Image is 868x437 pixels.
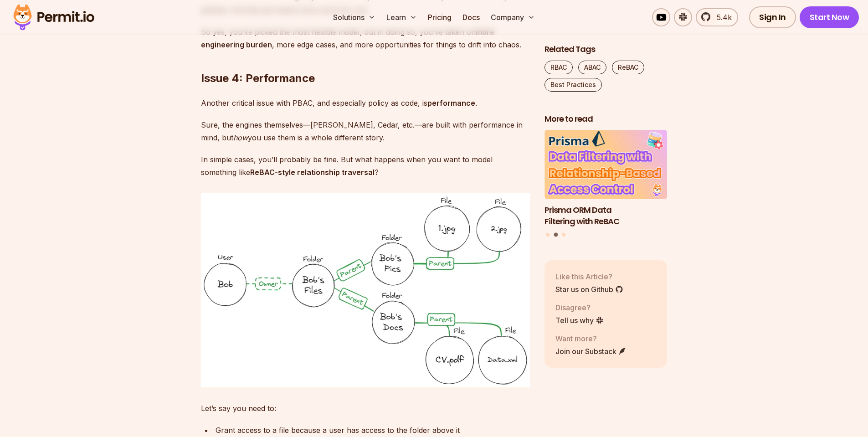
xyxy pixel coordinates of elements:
[711,12,732,23] span: 5.4k
[544,130,668,200] img: Prisma ORM Data Filtering with ReBAC
[427,98,475,108] strong: performance
[544,130,668,227] a: Prisma ORM Data Filtering with ReBACPrisma ORM Data Filtering with ReBAC
[201,118,530,144] p: Sure, the engines themselves—[PERSON_NAME], Cedar, etc.—are built with performance in mind, but y...
[383,8,421,26] button: Learn
[749,6,796,28] a: Sign In
[233,133,248,142] em: how
[696,8,738,26] a: 5.4k
[544,113,668,125] h2: More to read
[555,284,623,295] a: Star us on Github
[544,61,573,74] a: RBAC
[546,233,550,237] button: Go to slide 1
[544,78,602,92] a: Best Practices
[201,193,530,387] img: image.png
[555,271,623,282] p: Like this Article?
[424,8,455,26] a: Pricing
[544,44,668,55] h2: Related Tags
[555,315,604,326] a: Tell us why
[555,333,627,344] p: Want more?
[329,8,379,26] button: Solutions
[201,153,530,179] p: In simple cases, you’ll probably be fine. But what happens when you want to model something like ?
[250,168,375,177] strong: ReBAC-style relationship traversal
[201,402,530,415] p: Let’s say you need to:
[544,130,668,227] li: 2 of 3
[216,424,530,437] div: Grant access to a file because a user has access to the folder above it
[544,205,668,227] h3: Prisma ORM Data Filtering with ReBAC
[800,6,859,28] a: Start Now
[578,61,606,74] a: ABAC
[201,26,530,51] p: So yes, you’ve picked the most flexible model, but in doing so, you’ve taken on , more edge cases...
[612,61,644,74] a: ReBAC
[554,233,558,237] button: Go to slide 2
[201,97,530,109] p: Another critical issue with PBAC, and especially policy as code, is .
[555,302,604,313] p: Disagree?
[562,233,565,237] button: Go to slide 3
[459,8,483,26] a: Docs
[544,130,668,238] div: Posts
[487,8,539,26] button: Company
[555,346,627,357] a: Join our Substack
[201,35,530,86] h2: Issue 4: Performance
[9,2,98,33] img: Permit logo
